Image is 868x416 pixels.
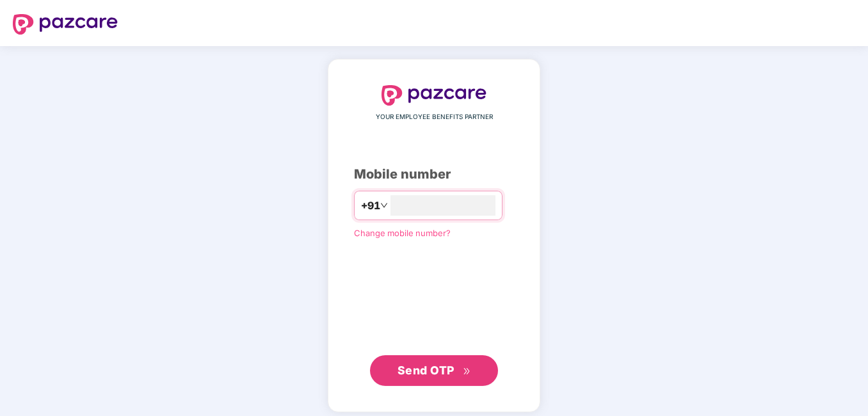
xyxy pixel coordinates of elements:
span: YOUR EMPLOYEE BENEFITS PARTNER [376,112,493,122]
a: Change mobile number? [354,228,451,238]
img: logo [13,14,118,35]
span: Send OTP [398,364,454,377]
span: down [380,202,388,209]
div: Mobile number [354,164,514,184]
button: Send OTPdouble-right [370,355,498,386]
img: logo [382,85,486,106]
span: +91 [361,198,380,214]
span: double-right [463,367,471,376]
